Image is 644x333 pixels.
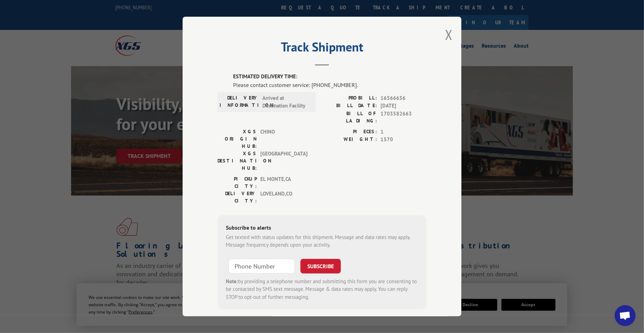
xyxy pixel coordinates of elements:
span: CHINO [260,128,307,150]
span: 1 [381,128,427,136]
label: BILL DATE: [322,102,377,110]
label: PICKUP CITY: [217,175,257,190]
span: [DATE] [381,102,427,110]
label: WEIGHT: [322,136,377,144]
div: Open chat [615,305,636,326]
label: XGS ORIGIN HUB: [217,128,257,150]
input: Phone Number [229,259,295,273]
label: PIECES: [322,128,377,136]
button: SUBSCRIBE [300,259,341,273]
button: Close modal [445,25,453,44]
span: 1570 [381,136,427,144]
div: Subscribe to alerts [226,223,418,233]
label: BILL OF LADING: [322,110,377,124]
span: EL MONTE , CA [260,175,307,190]
span: LOVELAND , CO [260,190,307,204]
strong: Note: [226,278,238,284]
div: Get texted with status updates for this shipment. Message and data rates may apply. Message frequ... [226,233,418,249]
label: ESTIMATED DELIVERY TIME: [233,73,427,81]
label: DELIVERY CITY: [217,190,257,204]
h2: Track Shipment [217,42,427,55]
span: [GEOGRAPHIC_DATA] [260,150,307,172]
label: XGS DESTINATION HUB: [217,150,257,172]
div: by providing a telephone number and submitting this form you are consenting to be contacted by SM... [226,277,418,301]
div: Please contact customer service: [PHONE_NUMBER]. [233,80,427,89]
span: 1703582663 [381,110,427,124]
span: Arrived at Destination Facility [262,94,309,110]
label: DELIVERY INFORMATION: [220,94,259,110]
span: 16566656 [381,94,427,102]
label: PROBILL: [322,94,377,102]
